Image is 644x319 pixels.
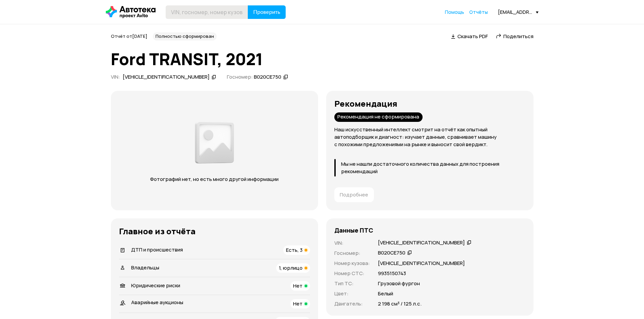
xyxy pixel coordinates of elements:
span: VIN : [111,73,120,80]
p: Двигатель : [334,300,370,308]
p: Госномер : [334,249,370,257]
div: [VEHICLE_IDENTIFICATION_NUMBER] [123,74,210,81]
h3: Главное из отчёта [119,227,310,236]
a: Помощь [445,9,464,16]
span: ДТП и происшествия [131,246,183,253]
p: Тип ТС : [334,280,370,287]
img: d89e54fb62fcf1f0.png [193,118,236,167]
div: Полностью сформирован [153,32,217,41]
div: В020СЕ750 [254,74,281,81]
a: Поделиться [496,33,533,40]
div: В020СЕ750 [378,249,405,257]
p: Номер СТС : [334,270,370,277]
span: Юридические риски [131,282,180,289]
a: Отчёты [469,9,488,16]
p: Номер кузова : [334,260,370,267]
div: Рекомендация не сформирована [334,112,423,122]
p: Мы не нашли достаточного количества данных для построения рекомендаций [341,160,525,175]
span: Отчёт от [DATE] [111,33,147,39]
span: Отчёты [469,9,488,15]
h3: Рекомендация [334,99,525,108]
span: Нет [293,300,303,307]
p: Наш искусственный интеллект смотрит на отчёт как опытный автоподборщик и диагност: изучает данные... [334,126,525,148]
p: Грузовой фургон [378,280,420,287]
p: Цвет : [334,290,370,297]
span: Скачать PDF [457,33,488,40]
div: [VEHICLE_IDENTIFICATION_NUMBER] [378,239,465,246]
span: Аварийные аукционы [131,299,183,306]
p: 9935150743 [378,270,406,277]
p: Белый [378,290,393,297]
a: Скачать PDF [451,33,488,40]
input: VIN, госномер, номер кузова [166,5,248,19]
p: 2 198 см³ / 125 л.с. [378,300,422,308]
button: Проверить [248,5,286,19]
p: Фотографий нет, но есть много другой информации [144,176,285,183]
h4: Данные ПТС [334,227,373,234]
span: 1, юрлицо [279,264,303,271]
span: Проверить [253,9,280,15]
p: [VEHICLE_IDENTIFICATION_NUMBER] [378,260,465,267]
span: Владельцы [131,264,159,271]
p: VIN : [334,239,370,247]
span: Госномер: [227,73,253,80]
span: Поделиться [503,33,533,40]
span: Помощь [445,9,464,15]
div: [EMAIL_ADDRESS][DOMAIN_NAME] [498,9,539,15]
span: Нет [293,282,303,289]
span: Есть, 3 [286,246,303,254]
h1: Ford TRANSIT, 2021 [111,50,533,68]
